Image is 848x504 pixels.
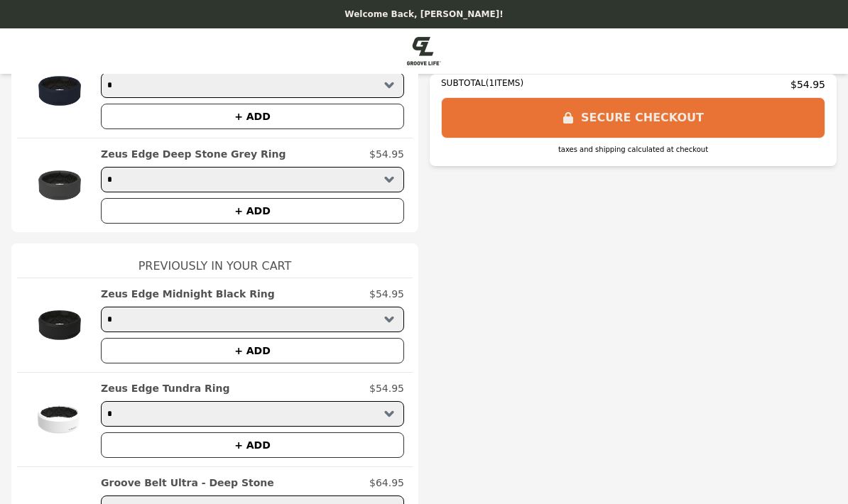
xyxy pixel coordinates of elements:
select: Select a product variant [101,72,404,98]
p: $54.95 [369,381,404,395]
p: $54.95 [369,147,404,161]
p: $54.95 [369,287,404,301]
img: Zeus Edge Tundra Ring [26,381,94,458]
button: + ADD [101,338,404,363]
button: + ADD [101,104,404,129]
h2: Groove Belt Ultra - Deep Stone [101,476,274,490]
span: ( 1 ITEMS) [486,78,523,88]
h2: Zeus Edge Deep Stone Grey Ring [101,147,286,161]
span: $54.95 [790,77,825,92]
select: Select a product variant [101,401,404,427]
img: Zeus Edge Deep Stone Grey Ring [26,147,94,224]
p: $64.95 [369,476,404,490]
span: SUBTOTAL [441,78,486,88]
img: Zeus Edge Midnight Black Ring [26,287,94,363]
p: Welcome Back, [PERSON_NAME]! [9,9,839,20]
div: taxes and shipping calculated at checkout [441,144,825,155]
button: + ADD [101,198,404,224]
img: Zeus Edge Navy Ring [26,53,94,129]
button: SECURE CHECKOUT [441,97,825,138]
h2: Zeus Edge Tundra Ring [101,381,230,395]
h1: Previously In Your Cart [17,243,413,278]
img: Brand Logo [407,37,441,65]
select: Select a product variant [101,307,404,332]
button: + ADD [101,432,404,458]
h2: Zeus Edge Midnight Black Ring [101,287,275,301]
select: Select a product variant [101,167,404,192]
